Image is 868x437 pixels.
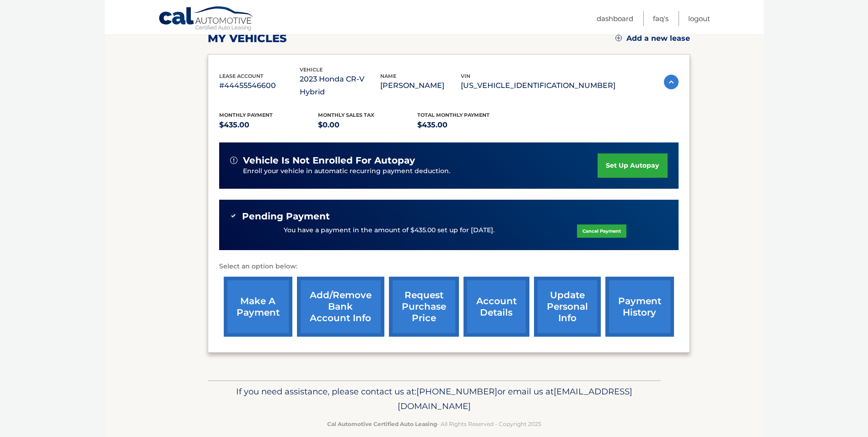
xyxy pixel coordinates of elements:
span: [PHONE_NUMBER] [416,386,497,397]
a: Add a new lease [615,34,690,43]
a: Dashboard [597,11,633,26]
a: update personal info [534,277,601,337]
img: accordion-active.svg [664,75,679,89]
p: If you need assistance, please contact us at: or email us at [214,384,655,414]
span: vin [461,73,470,79]
h2: my vehicles [208,32,287,45]
span: Pending Payment [242,211,330,222]
span: Monthly Payment [219,112,273,118]
a: FAQ's [653,11,669,26]
span: Total Monthly Payment [417,112,490,118]
p: [US_VEHICLE_IDENTIFICATION_NUMBER] [461,79,615,92]
span: [EMAIL_ADDRESS][DOMAIN_NAME] [398,386,632,411]
span: Monthly sales Tax [318,112,374,118]
a: Logout [688,11,710,26]
a: set up autopay [598,153,667,178]
a: make a payment [224,277,292,337]
span: name [380,73,396,79]
p: 2023 Honda CR-V Hybrid [300,73,380,98]
img: add.svg [615,35,622,41]
a: Cancel Payment [577,224,626,238]
a: Add/Remove bank account info [297,277,384,337]
a: Cal Automotive [158,6,254,33]
p: $0.00 [318,119,417,131]
p: Select an option below: [219,261,679,272]
strong: Cal Automotive Certified Auto Leasing [327,421,437,427]
p: [PERSON_NAME] [380,79,461,92]
p: Enroll your vehicle in automatic recurring payment deduction. [243,166,598,176]
a: account details [464,277,529,337]
img: check-green.svg [230,213,237,219]
span: vehicle [300,66,323,73]
p: - All Rights Reserved - Copyright 2025 [214,419,655,429]
p: $435.00 [219,119,318,131]
p: #44455546600 [219,79,300,92]
span: vehicle is not enrolled for autopay [243,155,415,166]
p: You have a payment in the amount of $435.00 set up for [DATE]. [284,225,495,235]
a: request purchase price [389,277,459,337]
span: lease account [219,73,264,79]
img: alert-white.svg [230,157,237,164]
p: $435.00 [417,119,517,131]
a: payment history [605,277,674,337]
